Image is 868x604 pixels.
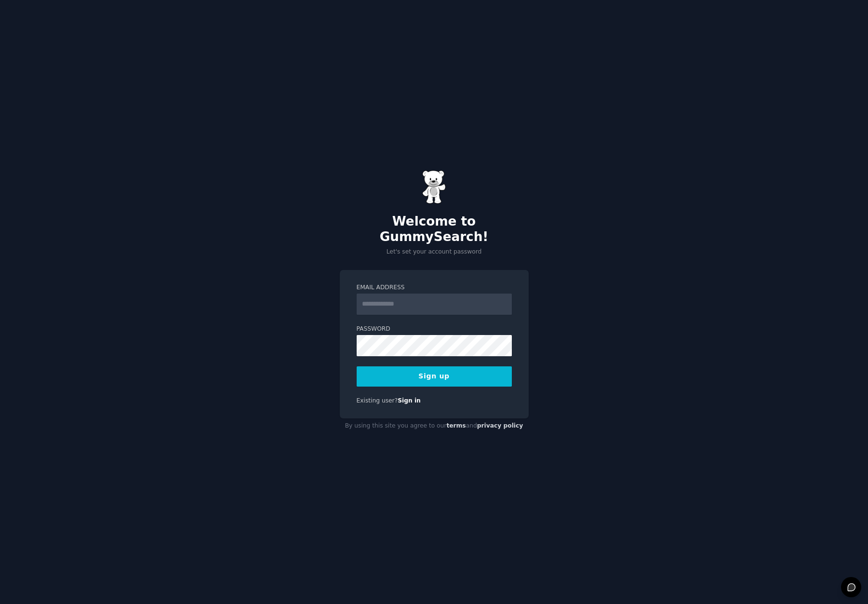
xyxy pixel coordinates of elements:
[340,214,529,244] h2: Welcome to GummySearch!
[340,248,529,256] p: Let's set your account password
[398,397,421,404] a: Sign in
[422,170,446,204] img: Gummy Bear
[340,418,529,434] div: By using this site you agree to our and
[357,283,512,292] label: Email Address
[477,422,523,429] a: privacy policy
[357,397,398,404] span: Existing user?
[446,422,466,429] a: terms
[357,325,512,334] label: Password
[357,366,512,387] button: Sign up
